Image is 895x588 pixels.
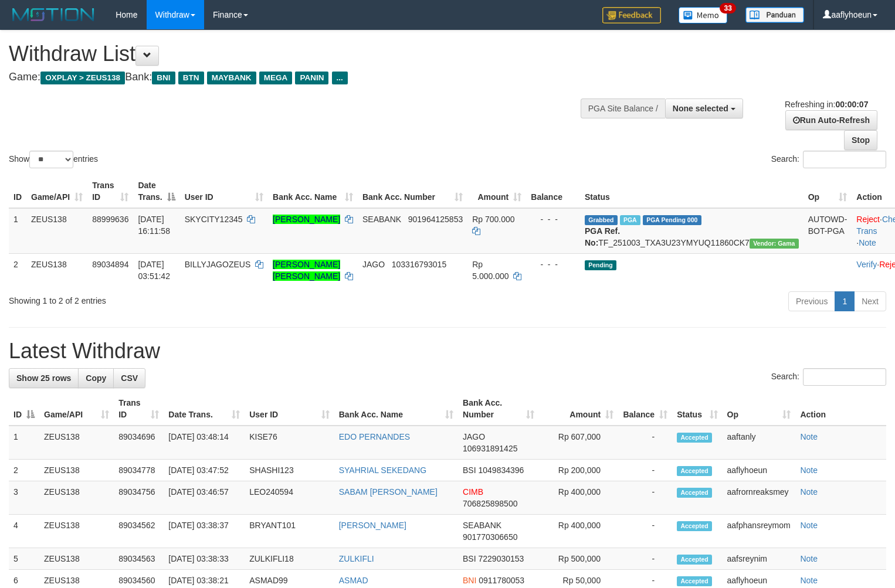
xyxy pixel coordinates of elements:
th: User ID: activate to sort column ascending [180,175,268,208]
img: Feedback.jpg [602,7,661,23]
h4: Game: Bank: [9,72,585,83]
td: ZEUS138 [39,515,114,548]
div: Showing 1 to 2 of 2 entries [9,290,364,307]
span: Accepted [677,555,712,565]
td: ZEUS138 [39,481,114,515]
td: ZEUS138 [39,460,114,481]
span: MAYBANK [207,72,256,84]
span: 89034894 [92,260,128,269]
span: Rp 5.000.000 [472,260,508,281]
a: [PERSON_NAME] [339,521,406,530]
span: Rp 700.000 [472,215,514,224]
td: 89034756 [114,481,164,515]
span: None selected [673,104,728,113]
span: JAGO [463,432,485,441]
td: ZEUS138 [39,426,114,460]
td: 89034563 [114,548,164,570]
td: - [618,548,672,570]
th: Amount: activate to sort column ascending [467,175,526,208]
h1: Latest Withdraw [9,339,886,363]
th: Game/API: activate to sort column ascending [39,392,114,426]
td: 89034696 [114,426,164,460]
span: BSI [463,465,476,475]
span: BSI [463,554,476,563]
td: AUTOWD-BOT-PGA [804,208,852,254]
td: 89034562 [114,515,164,548]
a: [PERSON_NAME] [PERSON_NAME] [273,260,340,281]
a: Previous [788,291,835,311]
td: aaftanly [723,426,796,460]
span: Copy 0911780053 to clipboard [479,576,524,585]
a: Verify [856,260,877,269]
th: Status [580,175,804,208]
label: Show entries [9,151,98,168]
th: Trans ID: activate to sort column ascending [114,392,164,426]
span: CSV [121,373,138,383]
td: BRYANT101 [245,515,334,548]
span: Copy 706825898500 to clipboard [463,499,517,508]
td: Rp 200,000 [539,460,619,481]
th: Action [795,392,886,426]
td: ZULKIFLI18 [245,548,334,570]
span: Show 25 rows [16,373,71,383]
span: Copy 103316793015 to clipboard [392,260,446,269]
a: [PERSON_NAME] [273,215,340,224]
span: Copy [86,373,106,383]
td: [DATE] 03:46:57 [164,481,245,515]
td: Rp 400,000 [539,515,619,548]
a: Note [800,521,818,530]
span: Copy 901964125853 to clipboard [408,215,463,224]
th: Op: activate to sort column ascending [723,392,796,426]
td: LEO240594 [245,481,334,515]
a: Show 25 rows [9,368,79,388]
th: ID: activate to sort column descending [9,392,39,426]
td: 4 [9,515,39,548]
td: aafrornreaksmey [723,481,796,515]
a: ZULKIFLI [339,554,374,563]
td: 1 [9,208,26,254]
a: Run Auto-Refresh [785,110,877,130]
th: User ID: activate to sort column ascending [245,392,334,426]
span: Vendor URL: https://trx31.1velocity.biz [750,239,799,249]
td: aafsreynim [723,548,796,570]
td: 2 [9,253,26,287]
td: ZEUS138 [26,208,87,254]
th: Balance [526,175,580,208]
td: KISE76 [245,426,334,460]
th: Bank Acc. Number: activate to sort column ascending [358,175,467,208]
a: SYAHRIAL SEKEDANG [339,465,426,475]
a: Note [800,465,818,475]
th: ID [9,175,26,208]
span: SKYCITY12345 [185,215,243,224]
a: SABAM [PERSON_NAME] [339,487,438,497]
span: Accepted [677,521,712,531]
td: - [618,460,672,481]
td: - [618,481,672,515]
td: 1 [9,426,39,460]
span: PANIN [295,72,328,84]
a: Stop [844,130,877,150]
td: Rp 500,000 [539,548,619,570]
th: Amount: activate to sort column ascending [539,392,619,426]
img: Button%20Memo.svg [679,7,728,23]
span: BNI [152,72,175,84]
span: Grabbed [585,215,618,225]
th: Status: activate to sort column ascending [672,392,722,426]
span: Accepted [677,433,712,443]
span: Marked by aafanarl [620,215,640,225]
td: - [618,426,672,460]
td: ZEUS138 [39,548,114,570]
td: [DATE] 03:38:37 [164,515,245,548]
span: 88999636 [92,215,128,224]
span: Accepted [677,576,712,586]
td: - [618,515,672,548]
span: PGA Pending [643,215,701,225]
span: OXPLAY > ZEUS138 [40,72,125,84]
span: BNI [463,576,476,585]
span: BTN [178,72,204,84]
td: 89034778 [114,460,164,481]
span: Copy 1049834396 to clipboard [478,465,524,475]
div: - - - [531,259,575,270]
td: TF_251003_TXA3U23YMYUQ11860CK7 [580,208,804,254]
label: Search: [771,151,886,168]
